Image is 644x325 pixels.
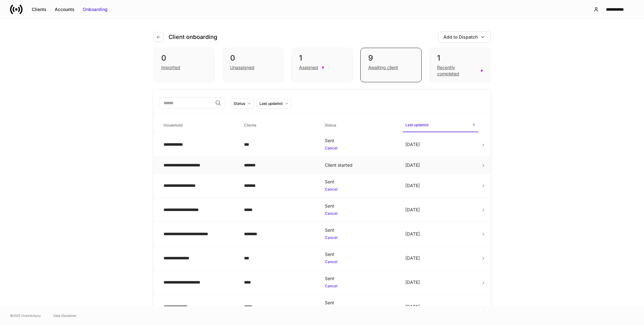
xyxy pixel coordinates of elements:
td: [DATE] [400,198,481,222]
button: Last updated [257,99,291,109]
button: Cancel [325,186,337,192]
div: Imported [161,64,180,71]
button: Cancel [325,259,337,265]
div: Assigned [299,64,318,71]
button: Cancel [325,235,337,241]
span: © 2025 OneAdvisory [10,313,41,318]
div: Sent [325,300,395,306]
button: Clients [28,4,51,14]
span: Clients [241,119,317,132]
div: 9 [368,53,414,63]
span: Household [161,119,236,132]
td: [DATE] [400,133,481,157]
div: 1 [299,53,345,63]
button: Cancel [325,210,337,217]
h6: Household [164,122,182,128]
button: Status [231,99,254,109]
h6: Clients [244,122,256,128]
div: Status [234,100,245,106]
span: Status [322,119,398,132]
div: Unassigned [230,64,254,71]
h6: Last updated [405,122,428,128]
div: Sent [325,203,395,209]
div: 0Unassigned [222,48,284,82]
h6: Status [325,122,336,128]
a: Data Disclaimer [53,313,77,318]
div: Sent [325,138,395,144]
div: 0 [161,53,207,63]
td: [DATE] [400,246,481,270]
div: 1Recently completed [429,48,491,82]
div: 0Imported [153,48,215,82]
div: Sent [325,275,395,282]
button: Add to Dispatch [438,31,491,43]
span: Last updated [403,119,478,132]
div: 1Assigned [291,48,353,82]
div: Onboarding [83,6,108,13]
div: Awaiting client [368,64,398,71]
td: [DATE] [400,270,481,295]
button: Accounts [51,4,79,14]
div: Recently completed [437,64,477,77]
button: Cancel [325,145,337,151]
td: Client started [320,157,400,173]
div: Sent [325,227,395,233]
div: 0 [230,53,276,63]
td: [DATE] [400,295,481,319]
div: Accounts [55,6,75,13]
div: Sent [325,179,395,185]
button: Cancel [325,283,337,289]
div: Add to Dispatch [443,34,478,40]
div: 1 [437,53,483,63]
h4: Client onboarding [169,33,217,41]
div: Sent [325,251,395,257]
div: 9Awaiting client [360,48,422,82]
td: [DATE] [400,173,481,198]
button: Onboarding [79,4,112,14]
td: [DATE] [400,222,481,246]
div: Last updated [259,100,282,106]
td: [DATE] [400,157,481,173]
div: Clients [32,6,47,13]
